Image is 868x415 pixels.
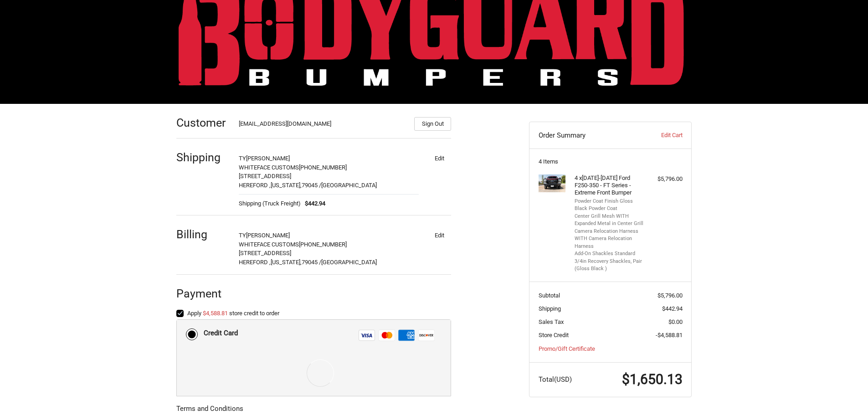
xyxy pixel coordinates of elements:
[302,182,321,189] span: 79045 /
[662,305,683,312] span: $442.94
[637,131,682,140] a: Edit Cart
[575,213,644,228] li: Center Grill Mesh WITH Expanded Metal in Center Grill
[822,371,868,415] iframe: Chat Widget
[271,182,302,189] span: [US_STATE],
[239,164,299,171] span: WHITEFACE CUSTOMS
[575,228,644,251] li: Camera Relocation Harness WITH Camera Relocation Harness
[176,116,230,130] h2: Customer
[622,371,683,387] span: $1,650.13
[539,375,572,384] span: Total (USD)
[239,250,291,256] span: [STREET_ADDRESS]
[239,259,271,266] span: HEREFORD ,
[299,241,347,248] span: [PHONE_NUMBER]
[204,326,238,341] div: Credit Card
[539,131,637,140] h3: Order Summary
[176,287,230,301] h2: Payment
[427,152,451,164] button: Edit
[414,117,451,131] button: Sign Out
[246,155,290,162] span: [PERSON_NAME]
[575,250,644,273] li: Add-On Shackles Standard 3/4in Recovery Shackles, Pair (Gloss Black )
[575,198,644,213] li: Powder Coat Finish Gloss Black Powder Coat
[246,232,290,239] span: [PERSON_NAME]
[203,310,228,317] a: $4,588.81
[239,119,406,131] div: [EMAIL_ADDRESS][DOMAIN_NAME]
[239,173,291,179] span: [STREET_ADDRESS]
[657,292,683,299] span: $5,796.00
[575,174,644,197] h4: 4 x [DATE]-[DATE] Ford F250-350 - FT Series - Extreme Front Bumper
[321,182,377,189] span: [GEOGRAPHIC_DATA]
[321,259,377,266] span: [GEOGRAPHIC_DATA]
[239,241,299,248] span: WHITEFACE CUSTOMS
[647,174,683,184] div: $5,796.00
[239,182,271,189] span: HEREFORD ,
[427,229,451,241] button: Edit
[539,332,569,338] span: Store Credit
[668,318,683,325] span: $0.00
[299,164,347,171] span: [PHONE_NUMBER]
[271,259,302,266] span: [US_STATE],
[539,158,683,165] h3: 4 Items
[302,259,321,266] span: 79045 /
[539,292,560,299] span: Subtotal
[301,199,326,208] span: $442.94
[176,310,451,317] label: Apply store credit to order
[539,305,561,312] span: Shipping
[539,345,595,352] a: Promo/Gift Certificate
[239,155,246,162] span: TY
[539,318,564,325] span: Sales Tax
[176,227,230,241] h2: Billing
[239,199,301,208] span: Shipping (Truck Freight)
[176,150,230,164] h2: Shipping
[656,332,683,338] span: -$4,588.81
[239,232,246,239] span: TY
